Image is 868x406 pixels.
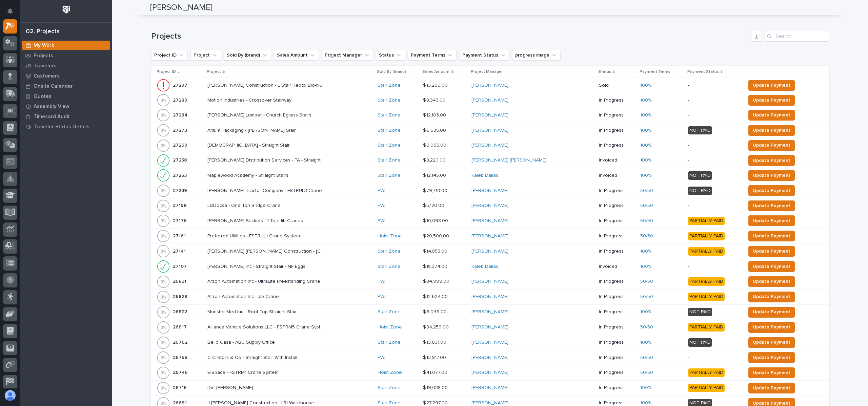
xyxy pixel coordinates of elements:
[173,217,188,224] p: 27176
[20,40,112,50] a: My Work
[599,112,635,118] p: In Progress
[640,128,651,133] a: 100%
[753,384,790,392] span: Update Payment
[173,232,187,239] p: 27161
[423,247,449,254] p: $ 14,855.00
[423,111,447,118] p: $ 12,103.00
[207,111,313,118] p: [PERSON_NAME] Lumber - Church Egress Stairs
[599,385,635,391] p: In Progress
[599,264,635,270] p: Invoiced
[207,384,255,391] p: Dirt [PERSON_NAME]
[688,264,740,270] p: -
[8,8,17,19] div: Notifications
[753,171,790,179] span: Update Payment
[599,294,635,300] p: In Progress
[687,68,719,76] p: Payment Status
[173,399,188,406] p: 26691
[599,157,635,163] p: Invoiced
[599,279,635,284] p: In Progress
[173,81,189,88] p: 27297
[378,83,401,88] a: Stair Zone
[378,173,401,178] a: Stair Zone
[748,367,795,378] button: Update Payment
[207,81,327,88] p: [PERSON_NAME] Construction - L Stair Redox Bio-Nutrients
[640,385,651,391] a: 100%
[640,98,651,103] a: 100%
[753,202,790,210] span: Update Payment
[378,324,402,330] a: Hoist Zone
[173,368,189,376] p: 26746
[688,83,740,88] p: -
[753,96,790,104] span: Update Payment
[151,168,829,183] tr: 2725327253 Maplewood Academy - Straight StairsMaplewood Academy - Straight Stairs Stair Zone $ 12...
[207,247,327,254] p: [PERSON_NAME] [PERSON_NAME] Construction - [GEOGRAPHIC_DATA][PERSON_NAME]
[34,53,53,59] p: Projects
[173,354,189,361] p: 26756
[378,249,401,254] a: Stair Zone
[599,309,635,315] p: In Progress
[378,355,385,361] a: PWI
[423,293,449,300] p: $ 12,624.00
[471,340,508,345] a: [PERSON_NAME]
[748,215,795,226] button: Update Payment
[599,173,635,178] p: Invoiced
[599,203,635,209] p: In Progress
[688,126,712,135] div: NOT PAID
[423,399,449,406] p: $ 27,297.00
[173,384,188,391] p: 26716
[748,246,795,257] button: Update Payment
[748,95,795,106] button: Update Payment
[640,279,653,284] a: 50/50
[753,126,790,134] span: Update Payment
[151,365,829,380] tr: 2674626746 E-Space - FSTRM1 Crane SystemE-Space - FSTRM1 Crane System Hoist Zone $ 41,077.00$ 41,...
[173,96,189,103] p: 27289
[423,141,448,148] p: $ 9,065.00
[753,156,790,165] span: Update Payment
[688,247,725,256] div: PARTIALLY PAID
[378,157,401,163] a: Stair Zone
[151,304,829,320] tr: 2682226822 Munster Med Inn - Roof Top Straight StairMunster Med Inn - Roof Top Straight Stair Sta...
[471,68,503,76] p: Project Manager
[640,340,651,345] a: 100%
[688,277,725,286] div: PARTIALLY PAID
[378,203,385,209] a: PWI
[173,277,188,284] p: 26831
[753,111,790,119] span: Update Payment
[378,279,385,284] a: PWI
[151,289,829,304] tr: 2682926829 Altron Automation Inc - Jib CraneAltron Automation Inc - Jib Crane PWI $ 12,624.00$ 12...
[753,232,790,240] span: Update Payment
[599,370,635,376] p: In Progress
[207,68,221,76] p: Project
[748,337,795,348] button: Update Payment
[640,324,653,330] a: 50/50
[640,188,653,194] a: 50/50
[599,128,635,133] p: In Progress
[640,157,651,163] a: 100%
[748,322,795,333] button: Update Payment
[34,104,69,110] p: Assembly View
[151,320,829,335] tr: 2681726817 Alliance Vehicle Solutions LLC - FSTRM5 Crane SystemAlliance Vehicle Solutions LLC - F...
[207,308,298,315] p: Munster Med Inn - Roof Top Straight Stair
[753,247,790,255] span: Update Payment
[20,50,112,61] a: Projects
[151,78,829,93] tr: 2729727297 [PERSON_NAME] Construction - L Stair Redox Bio-Nutrients[PERSON_NAME] Construction - L...
[640,233,653,239] a: 50/50
[190,50,221,61] button: Project
[151,259,829,274] tr: 2710727107 [PERSON_NAME] Inc - Straight Stair - NF Eggs[PERSON_NAME] Inc - Straight Stair - NF Eg...
[748,200,795,211] button: Update Payment
[753,354,790,362] span: Update Payment
[423,384,449,391] p: $ 19,038.00
[34,43,54,49] p: My Work
[748,276,795,287] button: Update Payment
[688,203,740,209] p: -
[640,264,651,270] a: 100%
[423,217,449,224] p: $ 10,098.00
[471,203,508,209] a: [PERSON_NAME]
[640,355,653,361] a: 50/50
[753,217,790,225] span: Update Payment
[640,309,651,315] a: 100%
[748,110,795,121] button: Update Payment
[748,352,795,363] button: Update Payment
[378,112,401,118] a: Stair Zone
[207,323,327,330] p: Alliance Vehicle Solutions LLC - FSTRM5 Crane System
